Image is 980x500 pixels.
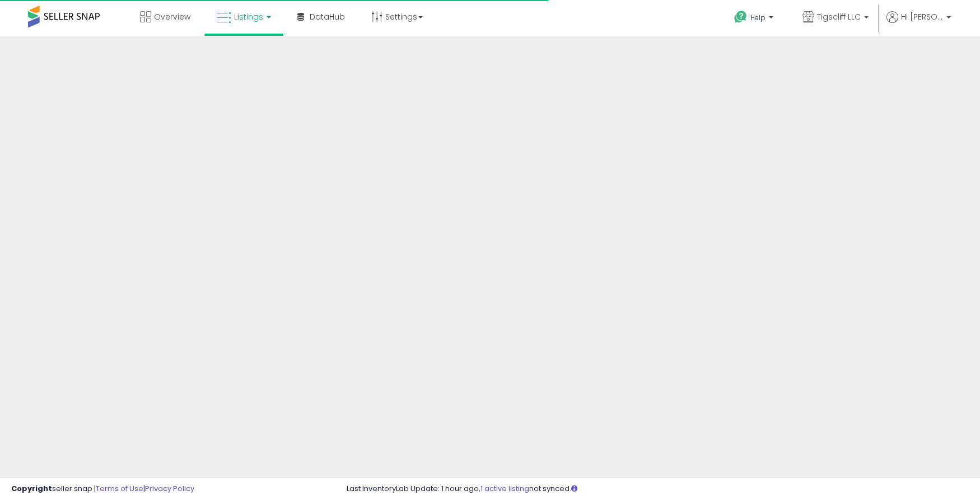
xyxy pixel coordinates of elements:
[11,484,194,494] div: seller snap | |
[154,11,190,22] span: Overview
[734,10,748,24] i: Get Help
[901,11,943,22] span: Hi [PERSON_NAME]
[347,484,969,494] div: Last InventoryLab Update: 1 hour ago, not synced.
[96,483,143,494] a: Terms of Use
[886,11,951,36] a: Hi [PERSON_NAME]
[817,11,861,22] span: Tigscliff LLC
[750,13,766,22] span: Help
[234,11,263,22] span: Listings
[725,2,785,36] a: Help
[145,483,194,494] a: Privacy Policy
[310,11,345,22] span: DataHub
[571,485,577,492] i: Click here to read more about un-synced listings.
[11,483,52,494] strong: Copyright
[480,483,529,494] a: 1 active listing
